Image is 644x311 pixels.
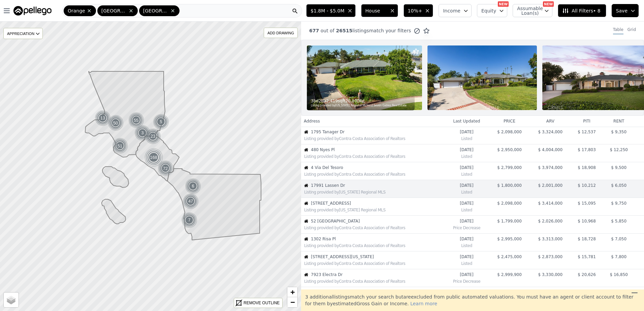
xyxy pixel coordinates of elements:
[612,4,639,17] button: Save
[444,116,489,127] th: Last Updated
[304,166,308,170] img: House
[345,98,359,104] span: 20,100
[497,237,522,241] span: $ 2,995,000
[447,254,486,260] time: 2025-09-22 05:00
[610,147,628,152] span: $ 12,250
[95,110,111,126] div: 13
[616,7,627,14] span: Save
[101,7,127,14] span: [GEOGRAPHIC_DATA]
[447,152,486,159] div: Listed
[181,212,198,228] img: g1.png
[301,27,430,34] div: out of listings
[95,110,111,126] img: g1.png
[304,172,444,177] div: Listing provided by Contra Costa Association of Realtors
[447,236,486,242] time: 2025-09-22 05:00
[578,201,595,206] span: $ 15,095
[311,201,444,206] span: [STREET_ADDRESS]
[153,114,169,130] div: 5
[301,289,644,311] div: 3 additional listing s match your search but are excluded from public automated valuations. You m...
[603,116,635,127] th: rent
[311,129,444,135] span: 1795 Tanager Dr
[304,243,444,248] div: Listing provided by Contra Costa Association of Realtors
[611,183,626,188] span: $ 6,050
[304,261,444,266] div: Listing provided by Contra Costa Association of Realtors
[311,183,444,188] span: 17991 Lassen Dr
[301,116,444,127] th: Address
[447,242,486,248] div: Listed
[497,165,522,170] span: $ 2,799,000
[144,148,163,167] div: 168
[578,165,595,170] span: $ 18,908
[304,183,308,187] img: House
[304,279,444,284] div: Listing provided by Contra Costa Association of Realtors
[304,237,308,241] img: House
[311,7,344,14] span: $1.8M - $5.0M
[304,189,444,195] div: Listing provided by [US_STATE] Regional MLS
[369,27,411,34] span: match your filters
[497,254,522,259] span: $ 2,475,000
[311,218,444,224] span: 52 [GEOGRAPHIC_DATA]
[404,4,433,17] button: 10%+
[185,178,201,194] div: 6
[517,6,539,15] span: Assumable Loan(s)
[443,7,460,14] span: Income
[311,98,411,104] div: 3 bd 2 ba sqft lot
[447,277,486,284] div: Price Decrease
[365,7,387,14] span: House
[538,183,563,188] span: $ 2,001,000
[334,28,353,33] span: 26515
[3,28,43,39] div: APPRECIATION
[562,7,600,14] span: All Filters • 8
[107,114,125,132] img: g2.png
[307,45,422,110] img: Property Photo 1
[447,147,486,152] time: 2025-09-22 18:42
[447,272,486,277] time: 2025-09-22 05:00
[538,165,563,170] span: $ 3,974,000
[439,4,472,17] button: Income
[497,183,522,188] span: $ 1,800,000
[538,254,563,259] span: $ 2,873,000
[447,188,486,195] div: Listed
[611,237,626,241] span: $ 7,050
[301,40,644,116] a: Property Photo 13bd2ba2,419sqft20,100lotListing provided by[US_STATE] Regional MLSand Seven Gable...
[309,28,319,33] span: 677
[304,219,308,223] img: House
[477,4,507,17] button: Equity
[611,165,626,170] span: $ 9,500
[290,288,295,296] span: +
[153,114,169,130] img: g1.png
[311,254,444,260] span: [STREET_ADDRESS][US_STATE]
[610,272,628,277] span: $ 16,850
[513,4,552,17] button: Assumable Loan(s)
[183,193,199,209] img: g1.png
[447,170,486,177] div: Listed
[497,272,522,277] span: $ 2,999,900
[447,201,486,206] time: 2025-09-22 07:31
[538,130,563,134] span: $ 3,324,000
[447,165,486,170] time: 2025-09-22 18:42
[498,1,509,7] div: NEW
[538,201,563,206] span: $ 3,414,000
[538,147,563,152] span: $ 4,004,000
[157,160,174,177] div: 72
[571,116,603,127] th: piti
[304,225,444,231] div: Listing provided by Contra Costa Association of Realtors
[128,112,145,129] img: g2.png
[4,292,19,307] a: Layers
[181,212,197,228] div: 7
[578,130,595,134] span: $ 12,537
[290,298,295,306] span: −
[611,219,626,223] span: $ 5,850
[427,45,537,110] img: Property Photo 2
[157,160,174,177] img: g2.png
[304,130,308,134] img: House
[611,130,626,134] span: $ 9,350
[558,4,606,17] button: All Filters• 8
[361,4,398,17] button: House
[304,207,444,213] div: Listing provided by [US_STATE] Regional MLS
[107,114,124,132] div: 50
[611,254,626,259] span: $ 7,800
[627,27,636,34] div: Grid
[578,183,595,188] span: $ 10,212
[304,148,308,152] img: House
